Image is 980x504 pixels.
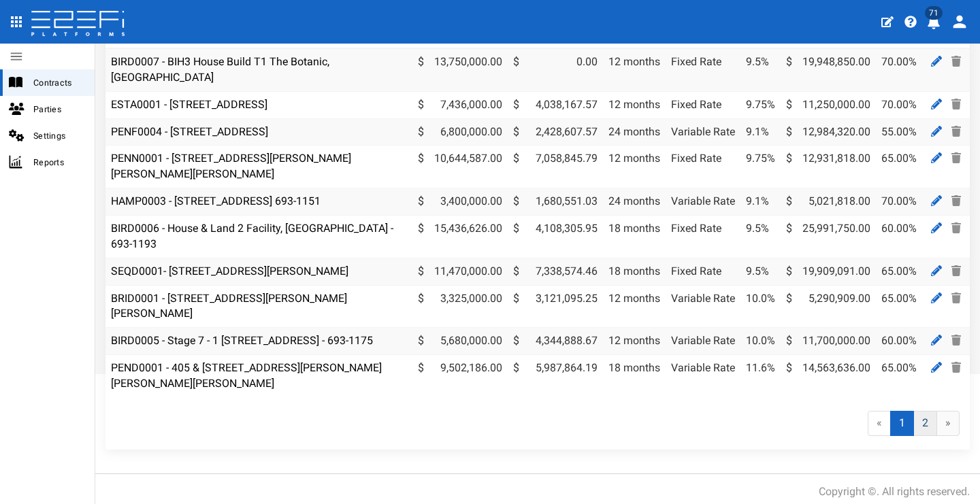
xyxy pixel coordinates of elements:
[33,75,84,90] span: Contracts
[603,48,666,91] td: 12 months
[876,146,922,188] td: 65.00%
[666,258,740,285] td: Fixed Rate
[412,91,508,118] td: 7,436,000.00
[819,484,970,500] div: Copyright ©. All rights reserved.
[666,48,740,91] td: Fixed Rate
[890,411,914,436] span: 1
[603,146,666,188] td: 12 months
[740,48,781,91] td: 9.5%
[876,285,922,328] td: 65.00%
[781,215,876,258] td: 25,991,750.00
[508,91,603,118] td: 4,038,167.57
[111,98,267,111] a: ESTA0001 - [STREET_ADDRESS]
[740,258,781,285] td: 9.5%
[666,188,740,216] td: Variable Rate
[412,355,508,397] td: 9,502,186.00
[111,125,268,138] a: PENF0004 - [STREET_ADDRESS]
[740,285,781,328] td: 10.0%
[412,118,508,146] td: 6,800,000.00
[876,48,922,91] td: 70.00%
[948,359,964,376] a: Delete Contract
[666,355,740,397] td: Variable Rate
[740,355,781,397] td: 11.6%
[666,285,740,328] td: Variable Rate
[603,215,666,258] td: 18 months
[412,188,508,216] td: 3,400,000.00
[948,220,964,237] a: Delete Contract
[948,150,964,167] a: Delete Contract
[111,292,347,320] a: BRID0001 - [STREET_ADDRESS][PERSON_NAME][PERSON_NAME]
[948,290,964,307] a: Delete Contract
[666,146,740,188] td: Fixed Rate
[781,48,876,91] td: 19,948,850.00
[781,258,876,285] td: 19,909,091.00
[876,355,922,397] td: 65.00%
[948,263,964,280] a: Delete Contract
[111,361,382,390] a: PEND0001 - 405 & [STREET_ADDRESS][PERSON_NAME][PERSON_NAME][PERSON_NAME]
[508,118,603,146] td: 2,428,607.57
[508,48,603,91] td: 0.00
[876,91,922,118] td: 70.00%
[740,215,781,258] td: 9.5%
[111,334,373,347] a: BIRD0005 - Stage 7 - 1 [STREET_ADDRESS] - 693-1175
[603,118,666,146] td: 24 months
[111,55,329,84] a: BIRD0007 - BIH3 House Build T1 The Botanic, [GEOGRAPHIC_DATA]
[666,215,740,258] td: Fixed Rate
[508,328,603,355] td: 4,344,888.67
[603,355,666,397] td: 18 months
[33,154,84,170] span: Reports
[781,355,876,397] td: 14,563,636.00
[666,118,740,146] td: Variable Rate
[412,48,508,91] td: 13,750,000.00
[508,355,603,397] td: 5,987,864.19
[868,411,891,436] span: «
[603,258,666,285] td: 18 months
[508,146,603,188] td: 7,058,845.79
[412,285,508,328] td: 3,325,000.00
[412,258,508,285] td: 11,470,000.00
[508,215,603,258] td: 4,108,305.95
[948,332,964,349] a: Delete Contract
[740,91,781,118] td: 9.75%
[33,101,84,117] span: Parties
[781,118,876,146] td: 12,984,320.00
[781,328,876,355] td: 11,700,000.00
[876,258,922,285] td: 65.00%
[111,222,393,250] a: BIRD0006 - House & Land 2 Facility, [GEOGRAPHIC_DATA] - 693-1193
[876,118,922,146] td: 55.00%
[781,188,876,216] td: 5,021,818.00
[740,146,781,188] td: 9.75%
[603,328,666,355] td: 12 months
[876,188,922,216] td: 70.00%
[412,215,508,258] td: 15,436,626.00
[603,91,666,118] td: 12 months
[740,328,781,355] td: 10.0%
[666,328,740,355] td: Variable Rate
[111,265,348,278] a: SEQD0001- [STREET_ADDRESS][PERSON_NAME]
[412,328,508,355] td: 5,680,000.00
[603,285,666,328] td: 12 months
[781,146,876,188] td: 12,931,818.00
[603,188,666,216] td: 24 months
[740,188,781,216] td: 9.1%
[33,128,84,144] span: Settings
[948,192,964,209] a: Delete Contract
[913,411,937,436] a: 2
[508,188,603,216] td: 1,680,551.03
[666,91,740,118] td: Fixed Rate
[412,146,508,188] td: 10,644,587.00
[948,123,964,140] a: Delete Contract
[781,285,876,328] td: 5,290,909.00
[740,118,781,146] td: 9.1%
[936,411,960,436] a: »
[508,258,603,285] td: 7,338,574.46
[111,195,321,207] a: HAMP0003 - [STREET_ADDRESS] 693-1151
[876,328,922,355] td: 60.00%
[948,53,964,70] a: Delete Contract
[876,215,922,258] td: 60.00%
[781,91,876,118] td: 11,250,000.00
[508,285,603,328] td: 3,121,095.25
[948,96,964,113] a: Delete Contract
[111,152,351,180] a: PENN0001 - [STREET_ADDRESS][PERSON_NAME][PERSON_NAME][PERSON_NAME]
